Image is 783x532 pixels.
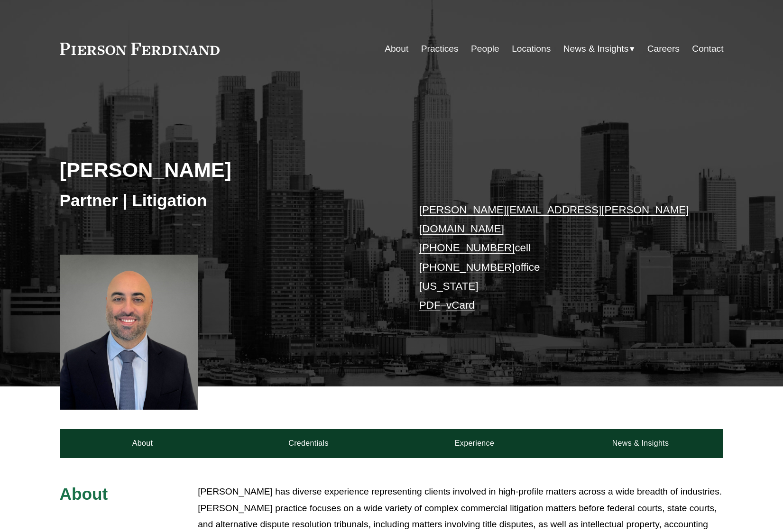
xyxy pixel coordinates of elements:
a: News & Insights [557,429,723,458]
p: cell office [US_STATE] – [419,201,696,315]
a: [PHONE_NUMBER] [419,242,515,254]
a: Experience [392,429,558,458]
a: [PERSON_NAME][EMAIL_ADDRESS][PERSON_NAME][DOMAIN_NAME] [419,204,689,235]
a: People [471,40,499,58]
a: Practices [421,40,459,58]
a: Careers [647,40,680,58]
a: folder dropdown [563,40,635,58]
a: Credentials [226,429,392,458]
a: vCard [446,299,475,311]
span: News & Insights [563,41,629,57]
a: Locations [512,40,551,58]
span: About [60,485,108,503]
a: Contact [692,40,723,58]
h3: Partner | Litigation [60,190,392,211]
a: About [385,40,408,58]
a: [PHONE_NUMBER] [419,261,515,273]
a: PDF [419,299,441,311]
a: About [60,429,226,458]
h2: [PERSON_NAME] [60,157,392,182]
